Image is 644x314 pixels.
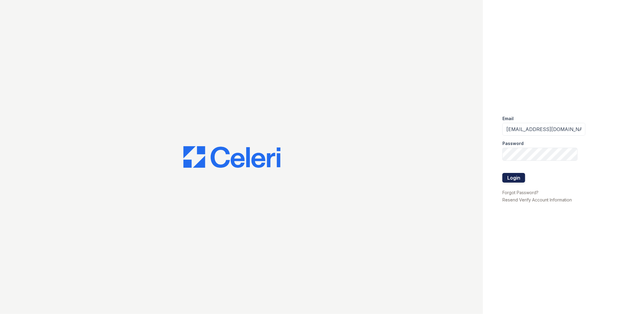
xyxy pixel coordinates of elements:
[502,173,525,183] button: Login
[502,197,572,202] a: Resend Verify Account Information
[183,146,280,168] img: CE_Logo_Blue-a8612792a0a2168367f1c8372b55b34899dd931a85d93a1a3d3e32e68fde9ad4.png
[502,190,538,195] a: Forgot Password?
[502,140,524,147] label: Password
[502,116,514,122] label: Email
